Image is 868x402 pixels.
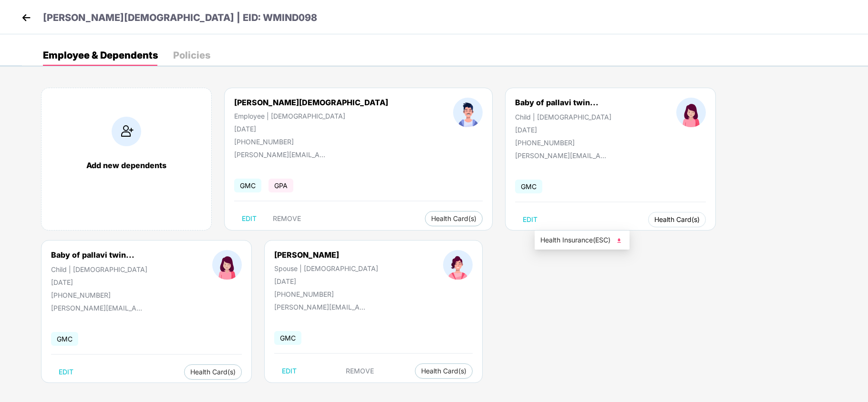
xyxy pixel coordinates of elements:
[234,151,330,159] div: [PERSON_NAME][EMAIL_ADDRESS][DOMAIN_NAME]
[515,126,611,134] div: [DATE]
[274,303,370,311] div: [PERSON_NAME][EMAIL_ADDRESS][DOMAIN_NAME]
[443,250,473,280] img: profileImage
[43,10,317,25] p: [PERSON_NAME][DEMOGRAPHIC_DATA] | EID: WMIND098
[234,125,388,133] div: [DATE]
[51,250,134,260] div: Baby of pallavi twin...
[51,265,147,273] div: Child | [DEMOGRAPHIC_DATA]
[234,112,388,120] div: Employee | [DEMOGRAPHIC_DATA]
[648,212,706,227] button: Health Card(s)
[51,364,81,380] button: EDIT
[515,98,599,107] div: Baby of pallavi twin...
[184,364,242,380] button: Health Card(s)
[415,363,473,379] button: Health Card(s)
[234,179,261,192] span: GMC
[274,290,378,298] div: [PHONE_NUMBER]
[425,211,483,226] button: Health Card(s)
[51,304,146,312] div: [PERSON_NAME][EMAIL_ADDRESS][DOMAIN_NAME]
[540,235,624,245] span: Health Insurance(ESC)
[654,217,700,222] span: Health Card(s)
[338,363,382,379] button: REMOVE
[676,98,706,127] img: profileImage
[453,98,483,127] img: profileImage
[190,370,236,374] span: Health Card(s)
[51,332,78,346] span: GMC
[212,250,242,280] img: profileImage
[234,98,388,107] div: [PERSON_NAME][DEMOGRAPHIC_DATA]
[274,331,301,345] span: GMC
[515,139,611,147] div: [PHONE_NUMBER]
[274,277,378,285] div: [DATE]
[51,291,147,299] div: [PHONE_NUMBER]
[515,113,611,121] div: Child | [DEMOGRAPHIC_DATA]
[515,151,610,160] div: [PERSON_NAME][EMAIL_ADDRESS][DOMAIN_NAME]
[269,179,293,192] span: GPA
[19,10,33,25] img: back
[51,161,202,170] div: Add new dependents
[43,50,158,60] div: Employee & Dependents
[274,363,304,379] button: EDIT
[515,180,542,193] span: GMC
[265,211,309,226] button: REMOVE
[523,216,537,223] span: EDIT
[274,250,378,260] div: [PERSON_NAME]
[112,117,141,146] img: addIcon
[173,50,210,60] div: Policies
[515,212,545,227] button: EDIT
[431,216,476,221] span: Health Card(s)
[234,211,264,226] button: EDIT
[59,368,73,376] span: EDIT
[421,369,466,373] span: Health Card(s)
[242,215,257,222] span: EDIT
[274,264,378,272] div: Spouse | [DEMOGRAPHIC_DATA]
[614,236,624,245] img: svg+xml;base64,PHN2ZyB4bWxucz0iaHR0cDovL3d3dy53My5vcmcvMjAwMC9zdmciIHhtbG5zOnhsaW5rPSJodHRwOi8vd3...
[51,278,147,286] div: [DATE]
[273,215,301,222] span: REMOVE
[346,367,374,375] span: REMOVE
[282,367,297,375] span: EDIT
[234,138,388,146] div: [PHONE_NUMBER]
